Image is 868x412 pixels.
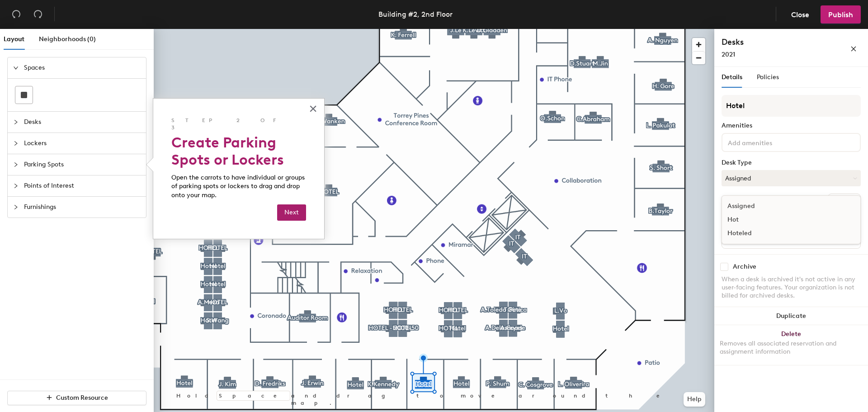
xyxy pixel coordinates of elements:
[24,112,141,133] span: Desks
[171,117,306,132] p: Step 2 of 3
[171,134,306,169] h2: Create Parking Spots or Lockers
[722,73,742,81] span: Details
[791,10,809,19] span: Close
[39,35,96,43] span: Neighborhoods (0)
[726,137,807,147] input: Add amenities
[722,159,861,166] div: Desk Type
[828,10,853,19] span: Publish
[24,57,141,78] span: Spaces
[828,194,861,209] button: Ungroup
[722,275,861,300] div: When a desk is archived it's not active in any user-facing features. Your organization is not bil...
[13,162,19,167] span: collapsed
[24,197,141,218] span: Furnishings
[13,65,19,71] span: expanded
[722,36,821,48] h4: Desks
[13,141,19,146] span: collapsed
[12,9,21,19] span: undo
[684,392,705,407] button: Help
[171,173,306,200] p: Open the carrots to have individual or groups of parking spots or lockers to drag and drop onto y...
[13,204,19,210] span: collapsed
[722,122,861,129] div: Amenities
[714,307,868,325] button: Duplicate
[722,170,861,186] button: Assigned
[850,46,857,52] span: close
[13,119,19,125] span: collapsed
[4,35,24,43] span: Layout
[13,183,19,189] span: collapsed
[378,9,453,20] div: Building #2, 2nd Floor
[722,199,812,213] div: Assigned
[29,5,47,24] button: Redo (⌘ + ⇧ + Z)
[714,325,868,365] button: Delete
[7,5,25,24] button: Undo (⌘ + Z)
[277,204,306,221] button: Next
[309,101,317,116] button: Close
[722,227,812,240] div: Hoteled
[24,154,141,175] span: Parking Spots
[56,394,108,402] span: Custom Resource
[24,133,141,154] span: Lockers
[722,51,735,58] span: 2021
[24,175,141,196] span: Points of Interest
[757,73,779,81] span: Policies
[733,263,756,270] div: Archive
[722,213,812,227] div: Hot
[720,340,863,356] div: Removes all associated reservation and assignment information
